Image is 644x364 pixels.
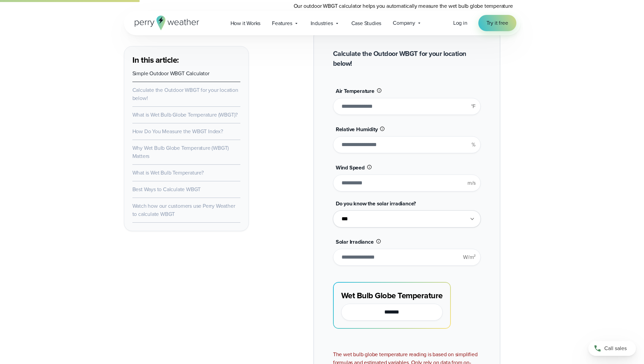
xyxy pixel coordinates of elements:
[393,19,415,27] span: Company
[294,2,520,18] p: Our outdoor WBGT calculator helps you automatically measure the wet bulb globe temperature quickl...
[336,87,374,95] span: Air Temperature
[231,19,261,27] span: How it Works
[132,185,201,193] a: Best Ways to Calculate WBGT
[132,169,204,177] a: What is Wet Bulb Temperature?
[333,49,481,68] h2: Calculate the Outdoor WBGT for your location below!
[132,55,240,65] h3: In this article:
[453,19,467,27] a: Log in
[478,15,516,31] a: Try it free
[346,16,387,30] a: Case Studies
[225,16,266,30] a: How it Works
[311,19,333,27] span: Industries
[132,111,238,119] a: What is Wet Bulb Globe Temperature (WBGT)?
[604,344,627,352] span: Call sales
[272,19,292,27] span: Features
[351,19,382,27] span: Case Studies
[132,144,229,160] a: Why Wet Bulb Globe Temperature (WBGT) Matters
[588,341,636,356] a: Call sales
[132,202,235,218] a: Watch how our customers use Perry Weather to calculate WBGT
[336,164,365,171] span: Wind Speed
[132,86,238,102] a: Calculate the Outdoor WBGT for your location below!
[132,127,223,135] a: How Do You Measure the WBGT Index?
[132,69,209,77] a: Simple Outdoor WBGT Calculator
[486,19,508,27] span: Try it free
[336,125,378,133] span: Relative Humidity
[336,200,416,207] span: Do you know the solar irradiance?
[336,238,374,246] span: Solar Irradiance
